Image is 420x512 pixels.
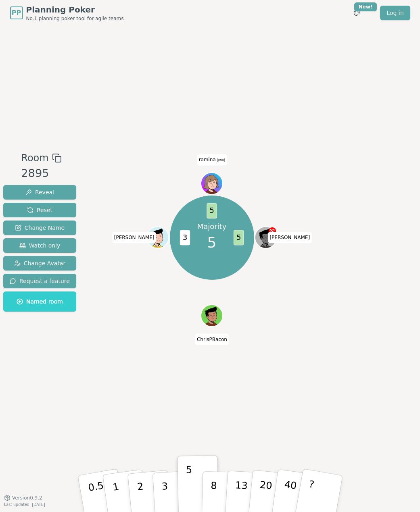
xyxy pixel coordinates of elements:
[26,15,124,22] span: No.1 planning poker tool for agile teams
[3,203,76,217] button: Reset
[4,495,42,501] button: Version0.9.2
[14,259,66,267] span: Change Avatar
[21,165,61,182] div: 2895
[10,277,70,285] span: Request a feature
[3,291,76,312] button: Named room
[3,238,76,253] button: Watch only
[216,159,226,162] span: (you)
[17,298,63,306] span: Named room
[4,502,45,507] span: Last updated: [DATE]
[19,241,61,250] span: Watch only
[112,232,157,243] span: Click to change your name
[12,495,42,501] span: Version 0.9.2
[234,230,244,245] span: 5
[267,232,312,243] span: Click to change your name
[10,4,124,22] a: PPPlanning PokerNo.1 planning poker tool for agile teams
[207,232,217,254] span: 5
[186,464,192,508] p: 5
[202,173,222,194] button: Click to change your avatar
[3,274,76,288] button: Request a feature
[354,2,377,11] div: New!
[15,224,65,232] span: Change Name
[380,6,410,20] a: Log in
[197,222,227,232] p: Majority
[3,256,76,271] button: Change Avatar
[21,151,48,165] span: Room
[26,4,124,15] span: Planning Poker
[25,188,54,196] span: Reveal
[3,221,76,235] button: Change Name
[12,8,21,18] span: PP
[197,154,228,166] span: Click to change your name
[195,334,229,345] span: Click to change your name
[27,206,52,214] span: Reset
[3,185,76,200] button: Reveal
[349,6,364,20] button: New!
[180,230,190,245] span: 3
[207,203,217,219] span: 5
